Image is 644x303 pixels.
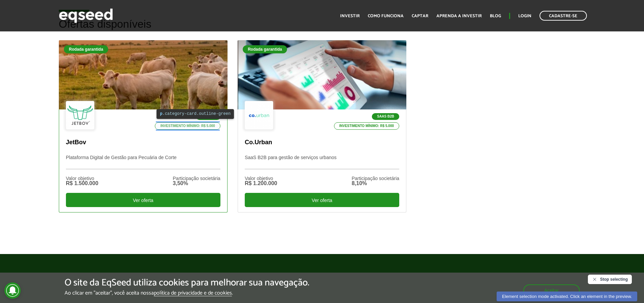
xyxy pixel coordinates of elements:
a: Como funciona [368,14,404,18]
div: Valor objetivo [245,176,277,181]
div: Rodada garantida [243,45,287,53]
a: Rodada garantida SaaS B2B Investimento mínimo: R$ 5.000 Co.Urban SaaS B2B para gestão de serviços... [238,40,406,212]
a: Login [518,14,531,18]
h5: O site da EqSeed utiliza cookies para melhorar sua navegação. [65,278,309,288]
p: Agtech [196,113,220,120]
a: Blog [490,14,501,18]
img: EqSeed [59,7,113,25]
div: 3,50% [173,181,220,186]
p: SaaS B2B para gestão de serviços urbanos [245,155,399,169]
a: política de privacidade e de cookies [154,291,232,296]
div: Ver oferta [66,193,220,207]
p: Investimento mínimo: R$ 5.000 [155,122,220,130]
p: Plataforma Digital de Gestão para Pecuária de Corte [66,155,220,169]
div: Participação societária [173,176,220,181]
p: Investimento mínimo: R$ 5.000 [334,122,400,130]
a: Captar [412,14,428,18]
p: JetBov [66,139,220,146]
a: Cadastre-se [540,11,587,21]
div: R$ 1.200.000 [245,181,277,186]
a: Aprenda a investir [436,14,482,18]
button: Aceitar [523,284,580,297]
p: Ao clicar em "aceitar", você aceita nossa . [65,290,309,296]
p: SaaS B2B [372,113,399,120]
div: 8,10% [352,181,399,186]
a: Investir [340,14,360,18]
a: Rodada garantida Agtech Investimento mínimo: R$ 5.000 JetBov Plataforma Digital de Gestão para Pe... [59,40,228,212]
div: R$ 1.500.000 [66,181,98,186]
div: Ver oferta [245,193,399,207]
div: Participação societária [352,176,399,181]
div: Rodada garantida [64,45,108,53]
p: Co.Urban [245,139,399,146]
div: Valor objetivo [66,176,98,181]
